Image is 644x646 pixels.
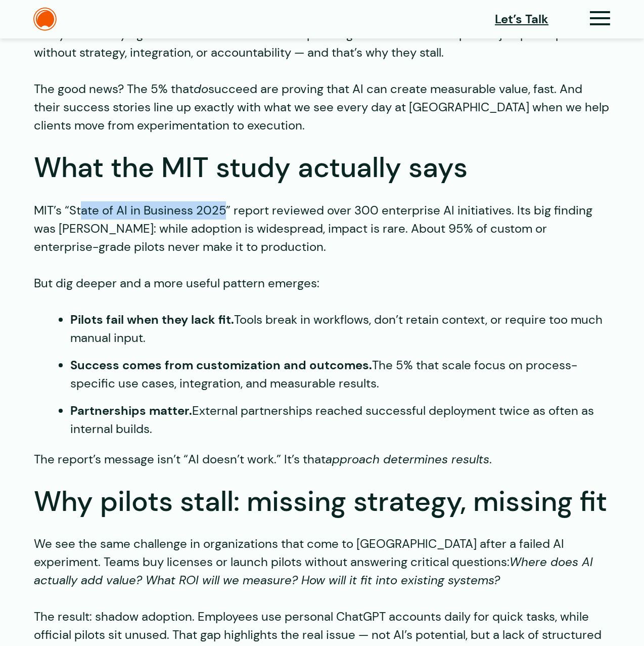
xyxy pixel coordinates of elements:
[194,81,208,97] em: do
[34,450,610,468] p: The report’s message isn’t “AI doesn’t work.” It’s that .
[70,403,192,418] strong: Partnerships matter.
[70,402,610,438] li: External partnerships reached successful deployment twice as often as internal builds.
[34,535,610,589] p: We see the same challenge in organizations that come to [GEOGRAPHIC_DATA] after a failed AI exper...
[70,356,610,393] li: The 5% that scale focus on process-specific use cases, integration, and measurable results.
[70,311,610,347] li: Tools break in workflows, don’t retain context, or require too much manual input.
[70,357,372,373] strong: Success comes from customization and outcomes.
[34,484,610,520] h2: Why pilots stall: missing strategy, missing fit
[326,451,489,467] em: approach determines results
[34,274,610,292] p: But dig deeper and a more useful pattern emerges:
[34,201,610,256] p: MIT’s “State of AI in Business 2025” report reviewed over 300 enterprise AI initiatives. Its big ...
[495,10,548,28] a: Let’s Talk
[34,80,610,135] p: The good news? The 5% that succeed are proving that AI can create measurable value, fast. And the...
[70,312,234,327] strong: Pilots fail when they lack fit.
[34,150,610,186] h2: What the MIT study actually says
[33,8,57,31] img: The Daylight Studio Logo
